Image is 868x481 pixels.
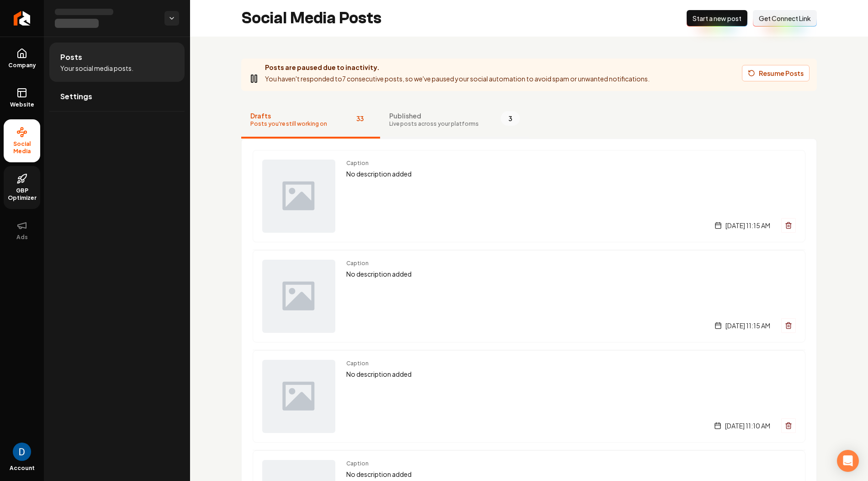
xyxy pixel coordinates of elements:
img: Rebolt Logo [14,11,31,26]
span: Website [6,101,38,108]
span: [DATE] 11:15 AM [725,321,770,330]
span: Caption [346,460,796,467]
p: You haven't responded to 7 consecutive posts, so we've paused your social automation to avoid spa... [265,74,650,84]
h2: Social Media Posts [241,9,381,27]
p: No description added [346,369,796,379]
span: Account [10,465,35,472]
span: [DATE] 11:15 AM [725,221,770,230]
span: Get Connect Link [759,14,811,23]
span: Caption [346,160,796,167]
p: No description added [346,269,796,279]
p: No description added [346,469,796,480]
p: No description added [346,169,796,179]
span: GBP Optimizer [4,187,40,202]
span: Posts [60,52,82,63]
img: Post preview [262,360,335,433]
nav: Tabs [241,102,817,139]
a: Settings [49,82,185,111]
a: GBP Optimizer [4,166,40,209]
span: Caption [346,360,796,367]
button: Get Connect Link [753,10,817,27]
button: Start a new post [687,10,747,27]
span: Published [389,111,479,120]
div: Open Intercom Messenger [837,450,859,472]
span: Start a new post [693,14,741,23]
strong: Posts are paused due to inactivity. [265,63,380,71]
span: Settings [60,91,92,102]
a: Website [4,80,40,116]
button: DraftsPosts you're still working on33 [241,102,380,139]
button: PublishedLive posts across your platforms3 [380,102,529,139]
button: Ads [4,213,40,248]
span: 3 [501,111,520,126]
span: Your social media posts. [60,64,133,73]
a: Post previewCaptionNo description added[DATE] 11:10 AM [253,350,805,443]
img: Post preview [262,160,335,233]
span: Live posts across your platforms [389,120,479,128]
span: Posts you're still working on [250,120,327,128]
button: Open user button [13,443,31,461]
span: Ads [13,234,32,241]
a: Company [4,41,40,76]
button: Resume Posts [742,65,810,81]
span: Company [5,62,40,69]
span: Drafts [250,111,327,120]
a: Post previewCaptionNo description added[DATE] 11:15 AM [253,250,805,342]
span: 33 [349,111,371,126]
a: Post previewCaptionNo description added[DATE] 11:15 AM [253,150,805,242]
span: [DATE] 11:10 AM [725,421,770,430]
img: Post preview [262,260,335,333]
img: David Rice [13,443,31,461]
span: Social Media [4,140,40,155]
span: Caption [346,260,796,267]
